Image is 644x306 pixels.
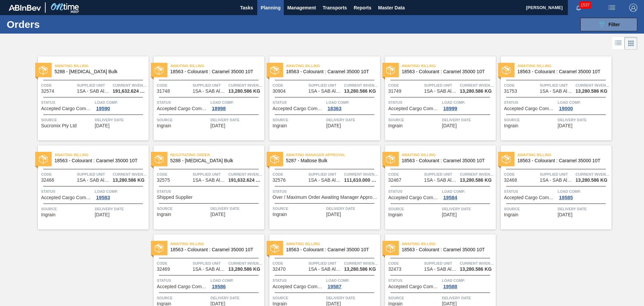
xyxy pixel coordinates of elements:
span: Status [157,277,209,284]
img: status [155,66,163,75]
span: 18563 - Colourant : Caramel 35000 10T [170,69,259,74]
div: 19584 [442,195,459,200]
div: 18998 [211,106,227,111]
img: status [386,66,395,75]
span: 13,280.586 KG [228,267,260,272]
img: TNhmsLtSVTkK8tSr43FrP2fwEKptu5GPRR3wAAAABJRU5ErkJggg== [9,5,41,11]
span: Current inventory [344,171,378,178]
span: 18563 - Colourant : Caramel 35000 10T [518,158,606,163]
a: statusAwaiting Manager Approval5287 - Maltose BulkCode32576Supplied Unit1SA - SAB Alrode BreweryC... [264,145,380,229]
span: 1537 [579,1,591,9]
span: Load Comp. [326,99,378,106]
span: 10/09/2025 [95,123,110,128]
span: 18563 - Colourant : Caramel 35000 10T [286,69,375,74]
a: statusAwaiting Billing18563 - Colourant : Caramel 35000 10TCode32466Supplied Unit1SA - SAB Alrode... [33,145,149,229]
span: Status [504,99,556,106]
span: 18563 - Colourant : Caramel 35000 10T [402,158,490,163]
span: Delivery Date [211,117,263,123]
span: Ingrain [41,212,56,217]
span: 13,280.586 KG [460,267,492,272]
img: Logout [629,4,637,12]
span: Accepted Cargo Composition [157,284,209,289]
span: Accepted Cargo Composition [157,106,209,111]
span: 5288 - Dextrose Bulk [55,69,143,74]
span: Accepted Cargo Composition [41,195,93,200]
a: statusAwaiting Billing18563 - Colourant : Caramel 35000 10TCode32468Supplied Unit1SA - SAB Alrode... [496,145,611,229]
span: 18563 - Colourant : Caramel 35000 10T [402,247,490,252]
span: 18563 - Colourant : Caramel 35000 10T [55,158,143,163]
span: Accepted Cargo Composition [388,284,440,289]
span: Supplied Unit [424,82,458,89]
span: Ingrain [157,123,171,128]
img: status [386,244,395,253]
span: 11/02/2025 [442,212,457,217]
span: 1SA - SAB Alrode Brewery [77,89,110,94]
span: 191,632.624 KG [113,89,147,94]
span: Current inventory [576,82,610,89]
span: Supplied Unit [424,171,458,178]
span: 1SA - SAB Alrode Brewery [424,178,458,183]
span: 32466 [41,178,54,183]
span: Awaiting Manager Approval [286,151,380,158]
span: Ingrain [157,212,171,217]
span: Delivery Date [558,206,610,212]
span: Awaiting Billing [55,62,149,69]
span: Load Comp. [558,188,610,195]
span: 13,280.586 KG [460,89,492,94]
span: 1SA - SAB Alrode Brewery [424,89,458,94]
div: 19586 [211,284,227,289]
span: Supplied Unit [193,260,227,267]
span: Master Data [378,4,405,12]
span: Delivery Date [95,206,147,212]
span: Source [388,295,440,301]
span: Supplied Unit [308,171,342,178]
span: Supplied Unit [424,260,458,267]
span: 10/11/2025 [326,123,341,128]
span: Transports [323,4,347,12]
span: Supplied Unit [77,82,111,89]
span: 1SA - SAB Alrode Brewery [540,89,573,94]
span: 10/31/2025 [211,212,225,217]
a: statusAwaiting Billing5288 - [MEDICAL_DATA] BulkCode32574Supplied Unit1SA - SAB Alrode BreweryCur... [33,56,149,140]
span: 191,632.624 KG [228,178,263,183]
span: Negotiating Order [170,151,264,158]
span: Filter [608,22,620,27]
span: Current inventory [344,82,378,89]
span: 1SA - SAB Alrode Brewery [77,178,110,183]
span: Load Comp. [95,188,147,195]
span: Current inventory [460,260,494,267]
span: Delivery Date [95,117,147,123]
span: 32468 [504,178,517,183]
span: Current inventory [344,260,378,267]
span: Current inventory [576,171,610,178]
span: 18563 - Colourant : Caramel 35000 10T [170,247,259,252]
span: Status [157,188,263,195]
a: Load Comp.18363 [326,99,378,111]
span: 32576 [273,178,286,183]
a: statusAwaiting Billing18563 - Colourant : Caramel 35000 10TCode32467Supplied Unit1SA - SAB Alrode... [380,145,496,229]
span: Status [273,277,325,284]
span: 1SA - SAB Alrode Brewery [308,267,342,272]
a: statusNegotiating Order5288 - [MEDICAL_DATA] BulkCode32575Supplied Unit1SA - SAB Alrode BreweryCu... [149,145,264,229]
span: Delivery Date [326,205,378,212]
a: Load Comp.19585 [558,188,610,200]
span: Code [388,260,423,267]
span: 111,610.000 KG [344,178,378,183]
span: 18563 - Colourant : Caramel 35000 10T [286,247,375,252]
span: Status [273,188,378,195]
span: Status [41,188,93,195]
span: Code [157,171,191,178]
span: Load Comp. [95,99,147,106]
span: Load Comp. [442,277,494,284]
span: 13,280.586 KG [344,267,376,272]
span: 13,280.586 KG [344,89,376,94]
span: Management [287,4,316,12]
a: Load Comp.19590 [95,99,147,111]
span: 5287 - Maltose Bulk [286,158,375,163]
span: Status [41,99,93,106]
span: Source [41,117,93,123]
span: Status [388,188,440,195]
a: statusAwaiting Billing18563 - Colourant : Caramel 35000 10TCode31748Supplied Unit1SA - SAB Alrode... [149,56,264,140]
span: Ingrain [273,123,287,128]
span: Ingrain [273,212,287,217]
